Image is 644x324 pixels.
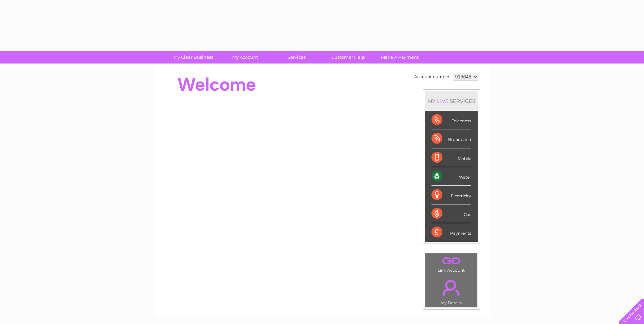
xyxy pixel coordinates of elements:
div: Gas [431,204,471,223]
div: Broadband [431,129,471,148]
div: Water [431,167,471,186]
td: My Details [425,274,478,307]
div: LIVE [436,98,450,104]
div: Telecoms [431,111,471,129]
a: Services [269,51,325,64]
a: . [427,255,476,267]
a: My Account [217,51,273,64]
a: Customer Help [320,51,376,64]
div: MY SERVICES [425,91,478,111]
div: Electricity [431,186,471,204]
div: Mobile [431,148,471,167]
td: Account number [412,71,451,83]
a: My Clear Business [165,51,221,64]
a: . [427,276,476,300]
td: Link Account [425,253,478,274]
a: Make A Payment [372,51,428,64]
div: Payments [431,223,471,241]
